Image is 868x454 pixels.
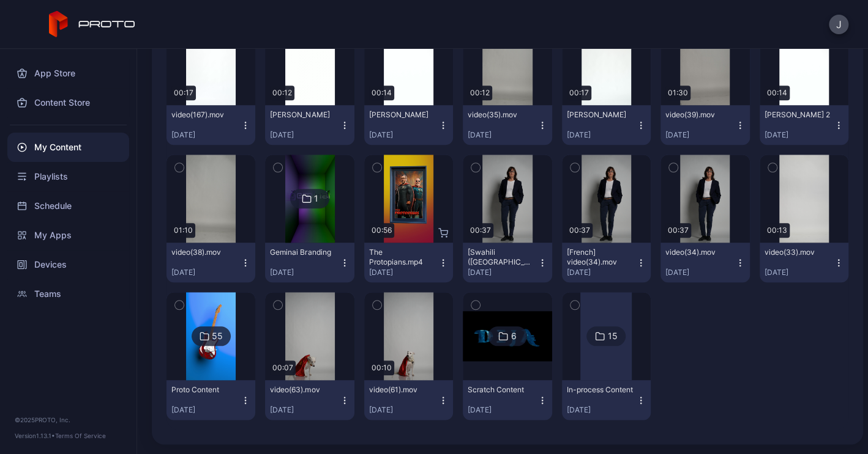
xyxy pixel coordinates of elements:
[265,243,354,282] button: Geminai Branding[DATE]
[7,133,129,162] a: My Content
[166,105,255,145] button: video(167).mov[DATE]
[463,380,552,420] button: Scratch Content[DATE]
[7,88,129,117] a: Content Store
[15,415,122,425] div: © 2025 PROTO, Inc.
[468,130,537,140] div: [DATE]
[369,385,436,395] div: video(61).mov
[270,247,337,257] div: Geminai Branding
[364,380,453,420] button: video(61).mov[DATE]
[15,432,55,439] span: Version 1.13.1 •
[270,268,339,277] div: [DATE]
[468,247,535,267] div: [Swahili (Kenya)] video(34).mov
[7,221,129,250] a: My Apps
[171,405,241,415] div: [DATE]
[567,268,636,277] div: [DATE]
[463,105,552,145] button: video(35).mov[DATE]
[270,385,337,395] div: video(63).mov
[665,268,735,277] div: [DATE]
[171,110,239,120] div: video(167).mov
[765,110,832,120] div: Lyntha Chin 2
[369,268,438,277] div: [DATE]
[567,110,634,120] div: Natalie Marston
[7,250,129,279] a: Devices
[265,105,354,145] button: [PERSON_NAME][DATE]
[567,385,634,395] div: In-process Content
[765,130,834,140] div: [DATE]
[166,243,255,282] button: video(38).mov[DATE]
[660,105,749,145] button: video(39).mov[DATE]
[660,243,749,282] button: video(34).mov[DATE]
[463,243,552,282] button: [Swahili ([GEOGRAPHIC_DATA])] video(34).mov[DATE]
[665,130,735,140] div: [DATE]
[212,331,223,342] div: 55
[607,331,617,342] div: 15
[171,385,239,395] div: Proto Content
[760,105,848,145] button: [PERSON_NAME] 2[DATE]
[55,432,106,439] a: Terms Of Service
[171,130,241,140] div: [DATE]
[270,130,339,140] div: [DATE]
[369,110,436,120] div: Lyntha Chin
[369,130,438,140] div: [DATE]
[765,268,834,277] div: [DATE]
[369,247,436,267] div: The Protopians.mp4
[468,110,535,120] div: video(35).mov
[567,247,634,267] div: [French] video(34).mov
[7,162,129,191] a: Playlists
[567,405,636,415] div: [DATE]
[511,331,516,342] div: 6
[7,191,129,221] a: Schedule
[567,130,636,140] div: [DATE]
[765,247,832,257] div: video(33).mov
[562,380,651,420] button: In-process Content[DATE]
[829,15,848,34] button: J
[468,385,535,395] div: Scratch Content
[171,247,239,257] div: video(38).mov
[171,268,241,277] div: [DATE]
[364,105,453,145] button: [PERSON_NAME][DATE]
[562,105,651,145] button: [PERSON_NAME][DATE]
[364,243,453,282] button: The Protopians.mp4[DATE]
[270,405,339,415] div: [DATE]
[7,59,129,88] a: App Store
[468,268,537,277] div: [DATE]
[314,193,318,204] div: 1
[665,247,733,257] div: video(34).mov
[270,110,337,120] div: Tatiana Thomas
[760,243,848,282] button: video(33).mov[DATE]
[369,405,438,415] div: [DATE]
[166,380,255,420] button: Proto Content[DATE]
[468,405,537,415] div: [DATE]
[562,243,651,282] button: [French] video(34).mov[DATE]
[665,110,733,120] div: video(39).mov
[7,279,129,309] a: Teams
[265,380,354,420] button: video(63).mov[DATE]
